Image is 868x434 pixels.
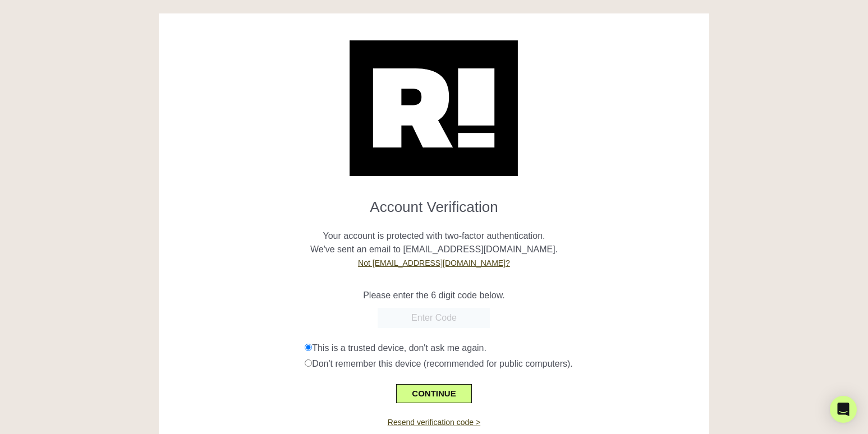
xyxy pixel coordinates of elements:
img: Retention.com [350,40,518,176]
div: This is a trusted device, don't ask me again. [305,341,701,355]
input: Enter Code [378,308,490,328]
a: Not [EMAIL_ADDRESS][DOMAIN_NAME]? [358,258,510,267]
a: Resend verification code > [388,418,480,427]
button: CONTINUE [396,384,471,403]
div: Open Intercom Messenger [830,396,857,423]
div: Don't remember this device (recommended for public computers). [305,357,701,371]
p: Your account is protected with two-factor authentication. We've sent an email to [EMAIL_ADDRESS][... [167,216,701,270]
p: Please enter the 6 digit code below. [167,289,701,302]
h1: Account Verification [167,190,701,216]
